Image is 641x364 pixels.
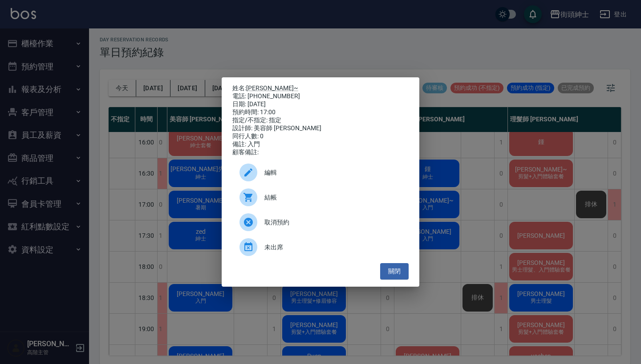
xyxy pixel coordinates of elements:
span: 未出席 [264,243,402,252]
div: 顧客備註: [232,148,409,156]
div: 預約時間: 17:00 [232,108,409,116]
p: 姓名: [232,84,409,92]
div: 未出席 [232,235,409,260]
span: 取消預約 [264,218,402,227]
span: 結帳 [264,193,402,202]
div: 日期: [DATE] [232,100,409,108]
div: 取消預約 [232,210,409,235]
div: 指定/不指定: 指定 [232,116,409,124]
div: 備註: 入門 [232,140,409,148]
div: 設計師: 美容師 [PERSON_NAME] [232,124,409,132]
button: 關閉 [380,263,409,280]
div: 同行人數: 0 [232,132,409,140]
span: 編輯 [264,168,402,177]
div: 電話: [PHONE_NUMBER] [232,92,409,100]
div: 編輯 [232,160,409,185]
a: [PERSON_NAME]~ [246,84,298,92]
a: 結帳 [232,185,409,210]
